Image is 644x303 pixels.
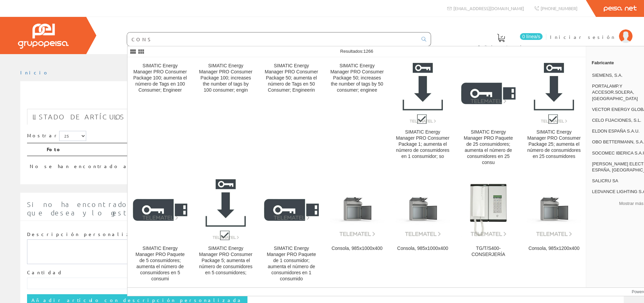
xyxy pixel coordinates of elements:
[534,63,574,124] img: SIMATIC Energy Manager PRO Consumer Package 25; aumenta el número de consumidores en 25 consumidores
[193,57,258,173] a: SIMATIC Energy Manager PRO Consumer Package 100; increases the number of tags by 100 consumer; engin
[396,246,450,252] div: Consola, 985x1000x400
[363,49,373,54] span: 1266
[550,28,633,34] a: Iniciar sesión
[461,83,516,104] img: SIMATIC Energy Manager PRO Paquete de 25 consumidores; aumenta el número de consumidores en 25 consu
[259,174,324,290] a: SIMATIC Energy Manager PRO Paquete de 1 consumidor; aumenta el número de consumidores en 1 consum...
[27,269,63,276] label: Cantidad
[527,129,581,160] div: SIMATIC Energy Manager PRO Consumer Package 25; aumenta el número de consumidores en 25 consumidores
[127,32,418,46] input: Buscar ...
[390,57,455,173] a: SIMATIC Energy Manager PRO Consumer Package 1; aumenta el número de consumidores en 1 consumidor;...
[340,49,373,54] span: Resultados:
[478,43,524,50] span: Pedido actual
[330,63,384,93] div: SIMATIC Energy Manager PRO Consumer Package 50; increases the number of tags by 50 consumer; enginee
[396,183,450,237] img: Consola, 985x1000x400
[461,183,516,237] img: TG/T/S400-CONSERJERÍA
[396,129,450,160] div: SIMATIC Energy Manager PRO Consumer Package 1; aumenta el número de consumidores en 1 consumidor; so
[325,174,390,290] a: Consola, 985x1000x400 Consola, 985x1000x400
[461,129,516,166] div: SIMATIC Energy Manager PRO Paquete de 25 consumidores; aumenta el número de consumidores en 25 consu
[259,57,324,173] a: SIMATIC Energy Manager PRO Consumer Package 50; aumenta el número de Tags en 50 Consumer; Engineerin
[541,5,577,11] span: [PHONE_NUMBER]
[403,63,443,124] img: SIMATIC Energy Manager PRO Consumer Package 1; aumenta el número de consumidores en 1 consumidor; so
[527,246,581,252] div: Consola, 985x1200x400
[59,131,86,141] select: Mostrar
[27,156,554,172] td: No se han encontrado artículos, pruebe con otra búsqueda
[20,69,49,75] a: Inicio
[456,174,521,290] a: TG/T/S400-CONSERJERÍA TG/T/S400-CONSERJERÍA
[456,57,521,173] a: SIMATIC Energy Manager PRO Paquete de 25 consumidores; aumenta el número de consumidores en 25 co...
[461,246,516,258] div: TG/T/S400-CONSERJERÍA
[264,63,318,93] div: SIMATIC Energy Manager PRO Consumer Package 50; aumenta el número de Tags en 50 Consumer; Engineerin
[198,63,253,93] div: SIMATIC Energy Manager PRO Consumer Package 100; increases the number of tags by 100 consumer; engin
[18,24,69,49] img: Grupo Peisa
[330,246,384,252] div: Consola, 985x1000x400
[27,92,617,106] h1: CONS0048
[133,246,187,282] div: SIMATIC Energy Manager PRO Paquete de 5 consumidores; aumenta el número de consumidores en 5 consumi
[520,33,543,40] span: 0 línea/s
[550,33,616,40] span: Iniciar sesión
[521,174,587,290] a: Consola, 985x1200x400 Consola, 985x1200x400
[527,183,581,237] img: Consola, 985x1200x400
[127,174,193,290] a: SIMATIC Energy Manager PRO Paquete de 5 consumidores; aumenta el número de consumidores en 5 cons...
[193,174,258,290] a: SIMATIC Energy Manager PRO Consumer Package 5; aumenta el número de consumidores en 5 consumidore...
[325,57,390,173] a: SIMATIC Energy Manager PRO Consumer Package 50; increases the number of tags by 50 consumer; enginee
[27,131,86,141] label: Mostrar
[390,174,455,290] a: Consola, 985x1000x400 Consola, 985x1000x400
[521,57,587,173] a: SIMATIC Energy Manager PRO Consumer Package 25; aumenta el número de consumidores en 25 consumido...
[198,246,253,276] div: SIMATIC Energy Manager PRO Consumer Package 5; aumenta el número de consumidores en 5 consumidores;
[27,200,616,217] span: Si no ha encontrado algún artículo en nuestro catálogo introduzca aquí la cantidad y la descripci...
[453,5,524,11] span: [EMAIL_ADDRESS][DOMAIN_NAME]
[264,199,318,221] img: SIMATIC Energy Manager PRO Paquete de 1 consumidor; aumenta el número de consumidores en 1 consumido
[264,246,318,282] div: SIMATIC Energy Manager PRO Paquete de 1 consumidor; aumenta el número de consumidores en 1 consumido
[133,199,187,221] img: SIMATIC Energy Manager PRO Paquete de 5 consumidores; aumenta el número de consumidores en 5 consumi
[27,109,130,125] a: Listado de artículos
[330,183,384,237] img: Consola, 985x1000x400
[44,143,554,156] th: Foto
[206,179,246,240] img: SIMATIC Energy Manager PRO Consumer Package 5; aumenta el número de consumidores en 5 consumidores;
[133,63,187,93] div: SIMATIC Energy Manager PRO Consumer Package 100; aumenta el número de Tags en 100 Consumer; Engineer
[27,231,147,238] label: Descripción personalizada
[127,57,193,173] a: SIMATIC Energy Manager PRO Consumer Package 100; aumenta el número de Tags en 100 Consumer; Engineer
